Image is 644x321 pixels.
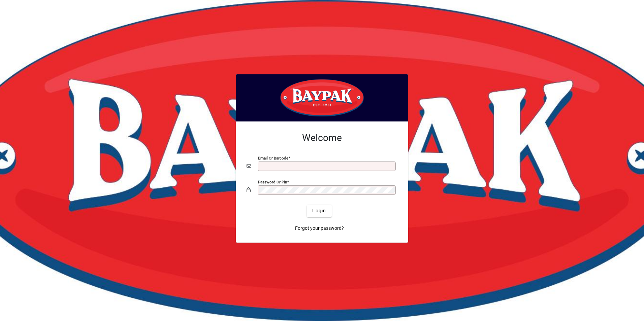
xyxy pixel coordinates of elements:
mat-label: Email or Barcode [258,155,288,160]
span: Login [312,207,326,214]
h2: Welcome [247,132,397,144]
a: Forgot your password? [292,222,347,235]
button: Login [307,205,331,217]
span: Forgot your password? [295,225,344,232]
mat-label: Password or Pin [258,179,287,184]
